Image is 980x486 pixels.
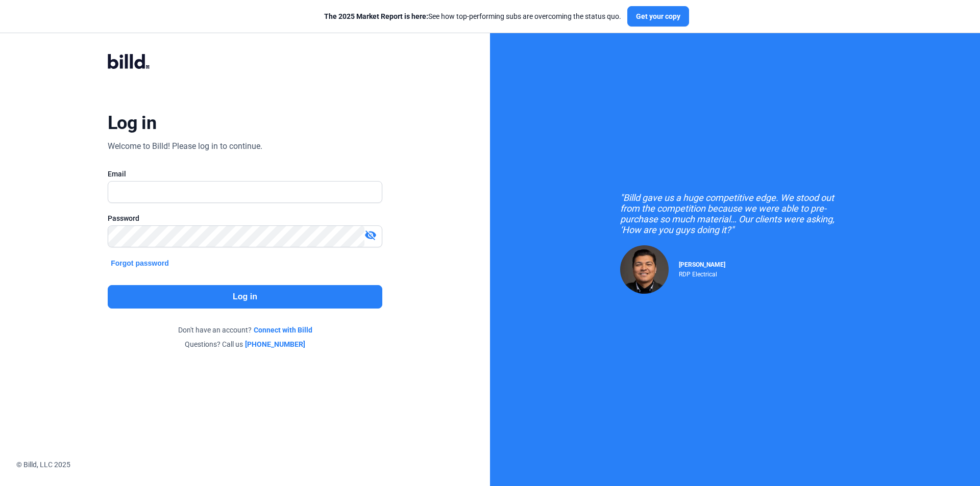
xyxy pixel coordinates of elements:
span: The 2025 Market Report is here: [324,12,428,20]
a: [PHONE_NUMBER] [245,339,305,349]
mat-icon: visibility_off [364,229,377,241]
div: Log in [108,112,156,134]
div: "Billd gave us a huge competitive edge. We stood out from the competition because we were able to... [620,192,850,235]
a: Connect with Billd [254,325,312,335]
button: Get your copy [627,6,689,27]
img: Raul Pacheco [620,245,669,294]
span: [PERSON_NAME] [679,261,725,268]
button: Forgot password [108,258,172,269]
div: Email [108,169,382,179]
div: Don't have an account? [108,325,382,335]
div: Questions? Call us [108,339,382,349]
button: Log in [108,285,382,309]
div: RDP Electrical [679,268,725,278]
div: See how top-performing subs are overcoming the status quo. [324,11,621,21]
div: Welcome to Billd! Please log in to continue. [108,140,262,152]
div: Password [108,213,382,223]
